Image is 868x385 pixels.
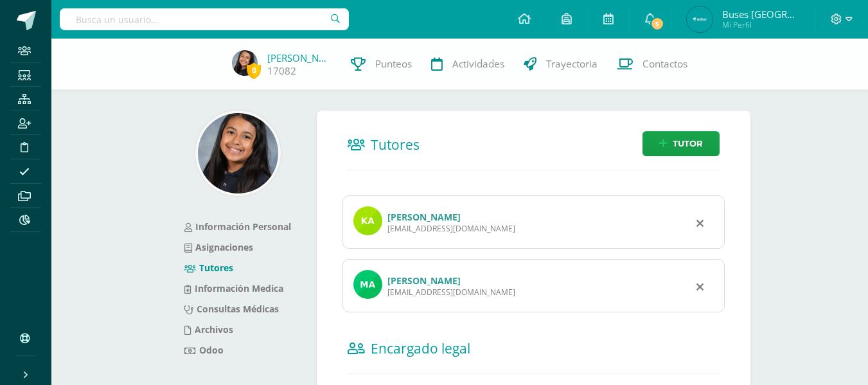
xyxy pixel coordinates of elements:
a: Punteos [341,39,421,90]
a: Contactos [607,39,697,90]
img: profile image [353,206,382,235]
a: [PERSON_NAME] [387,274,461,287]
div: [EMAIL_ADDRESS][DOMAIN_NAME] [387,223,515,234]
div: Remover [696,215,704,230]
span: Actividades [452,57,504,71]
span: Tutores [371,136,420,154]
a: Consultas Médicas [184,303,279,315]
a: [PERSON_NAME] [387,211,461,223]
input: Busca un usuario... [60,8,349,30]
span: Trayectoria [546,57,598,71]
img: d787e5259f15246050f9a7aa5ed54d56.png [232,50,258,76]
span: Buses [GEOGRAPHIC_DATA] [722,8,799,21]
span: Contactos [642,57,687,71]
span: Punteos [375,57,412,71]
span: 0 [247,62,261,78]
a: Información Medica [184,282,283,294]
a: 17082 [267,64,296,78]
img: profile image [353,270,382,299]
div: [EMAIL_ADDRESS][DOMAIN_NAME] [387,287,515,298]
a: Trayectoria [514,39,607,90]
span: Mi Perfil [722,19,799,30]
a: Odoo [184,344,224,356]
span: Tutor [673,132,703,156]
span: 5 [650,17,664,31]
a: Archivos [184,323,233,336]
img: fc6c33b0aa045aa3213aba2fdb094e39.png [687,6,713,32]
a: Actividades [421,39,514,90]
a: Información Personal [184,220,291,233]
a: Tutor [642,131,720,156]
div: Remover [696,278,704,294]
img: f24d16043f392997bc975de884a0cae3.png [198,113,278,193]
a: [PERSON_NAME] [267,51,332,64]
a: Tutores [184,262,233,274]
a: Asignaciones [184,241,253,253]
span: Encargado legal [371,339,470,357]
